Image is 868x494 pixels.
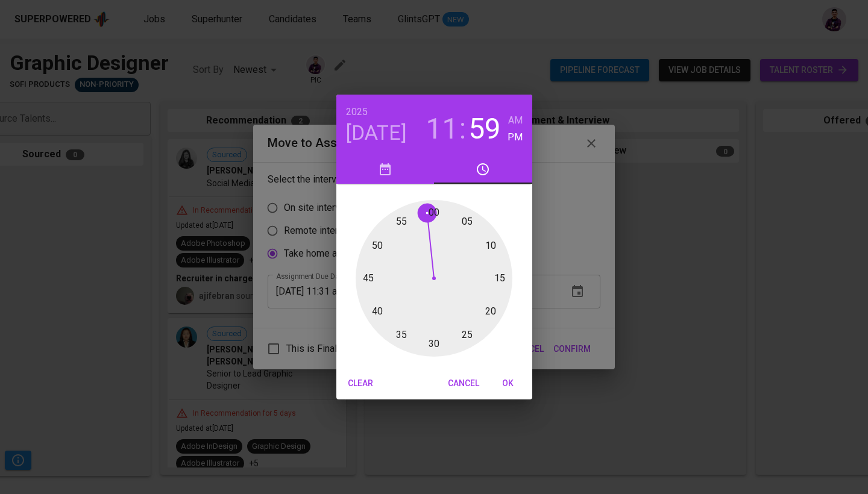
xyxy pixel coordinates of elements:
span: Cancel [448,376,479,391]
button: OK [489,372,527,395]
h6: AM [508,112,523,129]
h3: : [459,112,466,146]
span: Clear [346,376,375,391]
button: 11 [426,112,458,146]
span: OK [494,376,523,391]
button: [DATE] [346,120,407,146]
button: PM [508,129,523,146]
button: 2025 [346,104,368,120]
button: Clear [341,372,380,395]
button: Cancel [443,372,484,395]
button: 59 [468,112,501,146]
button: AM [508,112,523,129]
